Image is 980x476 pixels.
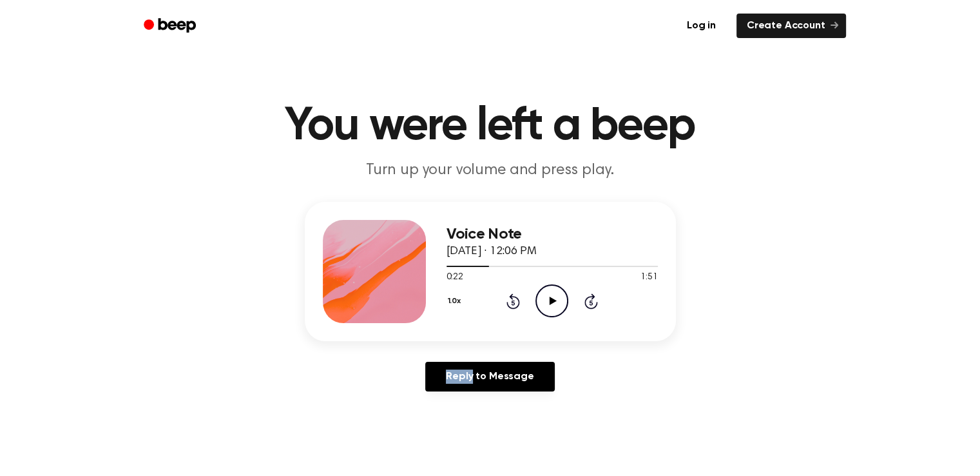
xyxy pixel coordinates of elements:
[160,103,820,150] h1: You were left a beep
[447,226,658,243] h3: Voice Note
[425,362,554,392] a: Reply to Message
[640,271,657,284] span: 1:51
[674,11,729,41] a: Log in
[447,271,463,284] span: 0:22
[135,14,207,39] a: Beep
[243,160,738,181] p: Turn up your volume and press play.
[447,246,537,257] span: [DATE] · 12:06 PM
[447,290,466,312] button: 1.0x
[736,14,846,38] a: Create Account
